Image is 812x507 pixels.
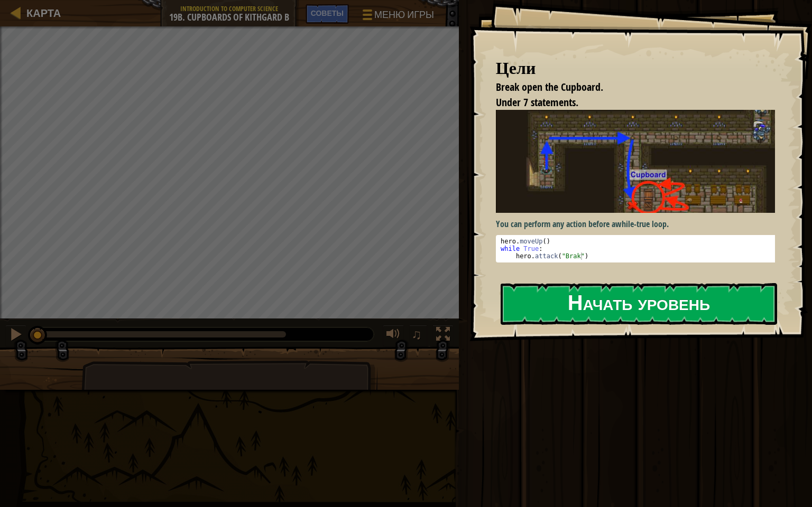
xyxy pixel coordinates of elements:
[496,95,578,109] span: Under 7 statements.
[496,56,775,80] div: Цели
[21,6,61,20] a: Карта
[411,326,422,342] span: ♫
[483,95,772,110] li: Under 7 statements.
[26,6,61,20] span: Карта
[496,218,783,230] p: You can perform any action before a .
[311,8,344,18] span: Советы
[374,8,434,22] span: Меню игры
[615,218,667,230] strong: while-true loop
[483,80,772,95] li: Break open the Cupboard.
[496,110,783,212] img: Cupboards of kithgard
[5,325,26,346] button: Ctrl + P: Pause
[432,325,454,346] button: Переключить полноэкранный режим
[496,80,603,94] span: Break open the Cupboard.
[409,325,427,346] button: ♫
[354,4,440,29] button: Меню игры
[501,283,777,325] button: Начать уровень
[383,325,404,346] button: Регулировать громкость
